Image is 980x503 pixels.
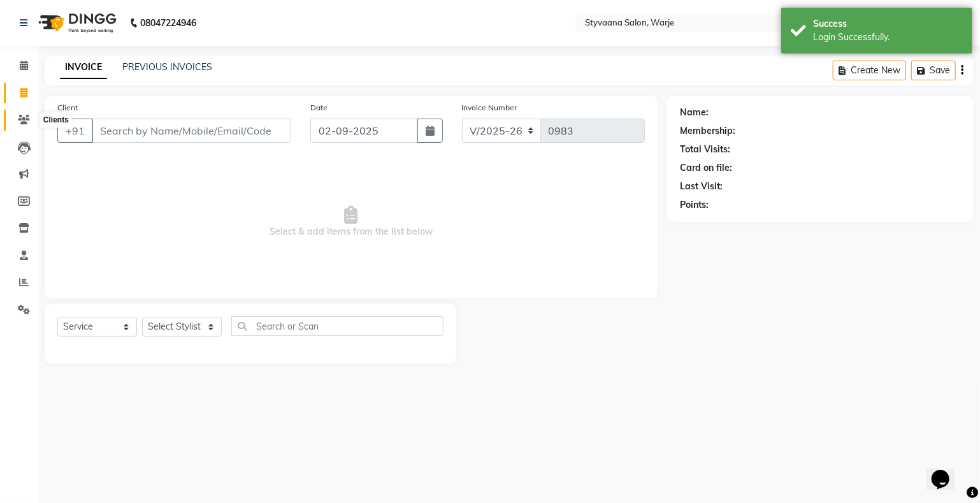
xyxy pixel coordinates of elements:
input: Search or Scan [231,316,443,336]
div: Last Visit: [680,180,723,193]
button: Save [911,61,956,80]
img: logo [32,5,120,41]
iframe: chat widget [926,452,967,490]
a: INVOICE [60,56,107,79]
label: Invoice Number [462,102,517,113]
label: Date [310,102,328,113]
div: Login Successfully. [813,31,963,44]
div: Success [813,17,963,31]
b: 08047224946 [140,5,196,41]
label: Client [57,102,78,113]
div: Total Visits: [680,143,730,156]
a: PREVIOUS INVOICES [122,61,212,73]
button: Create New [833,61,906,80]
span: Select & add items from the list below [57,158,645,286]
div: Name: [680,106,709,119]
input: Search by Name/Mobile/Email/Code [92,119,291,143]
div: Clients [40,113,72,128]
div: Points: [680,198,709,212]
div: Membership: [680,124,735,138]
div: Card on file: [680,161,732,175]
